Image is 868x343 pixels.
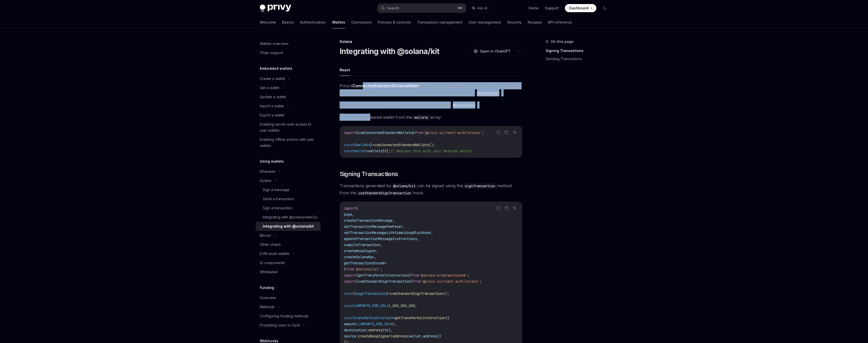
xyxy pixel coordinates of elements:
[380,243,382,247] span: ,
[260,136,318,149] div: Enabling offline actions with user wallets
[340,47,439,56] h1: Integrating with @solana/kit
[344,322,358,326] span: amount:
[340,114,522,121] span: First find your desired wallet from the array:
[256,135,321,150] a: Enabling offline actions with user wallets
[413,130,415,135] span: }
[495,129,502,136] button: Report incorrect code
[393,334,407,338] span: address
[282,16,294,28] a: Basics
[300,16,326,28] a: Authentication
[378,16,411,28] a: Policies & controls
[344,267,346,271] span: }
[354,316,393,320] span: transferInstruction
[260,76,285,82] div: Create a wallet
[458,6,463,10] span: ⌘ K
[419,273,468,278] span: '@solana-program/system'
[384,328,389,332] span: to
[344,212,352,217] span: pipe
[382,328,384,332] span: (
[468,273,470,278] span: ;
[256,194,321,203] a: Send a transaction
[260,65,292,72] h5: Embedded wallets
[356,190,413,196] code: useStandardSignTransaction
[256,293,321,302] a: Overview
[356,143,370,147] span: wallets
[344,224,403,229] span: setTransactionMessageFeePayer
[389,291,391,296] span: =
[391,334,393,338] span: (
[546,55,613,63] a: Sending Transactions
[256,312,321,321] a: Configuring funding methods
[386,291,389,296] span: }
[260,269,278,275] div: Whitelabel
[495,205,502,211] button: Report incorrect code
[344,130,356,135] span: import
[380,267,382,271] span: ;
[344,249,376,253] span: createNoopSigner
[344,206,356,211] span: import
[344,334,358,338] span: source:
[346,267,354,271] span: from
[443,291,449,296] span: ();
[393,322,395,326] span: 1
[260,178,271,184] div: Solana
[393,316,395,320] span: =
[445,316,449,320] span: ({
[372,143,374,147] span: =
[260,16,276,28] a: Welcome
[256,258,321,267] a: UI components
[344,149,354,153] span: const
[256,39,321,48] a: Wallets overview
[260,103,284,109] div: Import a wallet
[411,279,413,284] span: }
[387,5,401,11] div: Search...
[528,16,542,28] a: Recipes
[344,328,368,332] span: destination:
[260,94,286,100] div: Update a wallet
[503,205,510,211] button: Copy the contents from the code block
[260,242,281,248] div: Other chains
[340,39,522,44] div: Solana
[256,111,321,120] a: Export a wallet
[421,279,480,284] span: '@privy-io/react-auth/solana'
[354,149,366,153] span: wallet
[263,214,318,220] div: Integrating with @solana/web3.js
[511,205,518,211] button: Ask AI
[344,143,354,147] span: const
[377,4,466,13] button: Search...⌘K
[546,47,613,55] a: Signing Transactions
[470,47,514,56] button: Open in ChatGPT
[358,322,391,326] span: LAMPORTS_PER_SOL
[437,334,441,338] span: ))
[503,129,510,136] button: Copy the contents from the code block
[256,120,321,135] a: Enabling server-side access to user wallets
[344,230,431,235] span: setTransactionMessageLifetimeUsingBlockhash
[551,39,574,45] span: On this page
[391,291,443,296] span: useStandardSignTransaction
[356,279,358,284] span: {
[344,218,393,223] span: createTransactionMessage
[429,143,435,147] span: ();
[423,334,437,338] span: address
[354,291,356,296] span: {
[374,255,376,259] span: ,
[260,295,276,301] div: Overview
[413,279,421,284] span: from
[260,168,275,175] div: Ethereum
[260,112,284,118] div: Export a wallet
[421,334,423,338] span: .
[412,115,430,120] code: wallets
[260,121,318,133] div: Enabling server-side access to user wallets
[256,240,321,249] a: Other chains
[569,6,588,11] span: Dashboard
[475,90,501,95] a: @solana/kit
[403,224,405,229] span: ,
[370,143,372,147] span: }
[545,6,559,11] a: Support
[480,49,511,54] span: Open in ChatGPT
[260,41,288,47] div: Wallets overview
[368,149,382,153] span: wallets
[256,185,321,194] a: Sign a message
[368,328,382,332] span: address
